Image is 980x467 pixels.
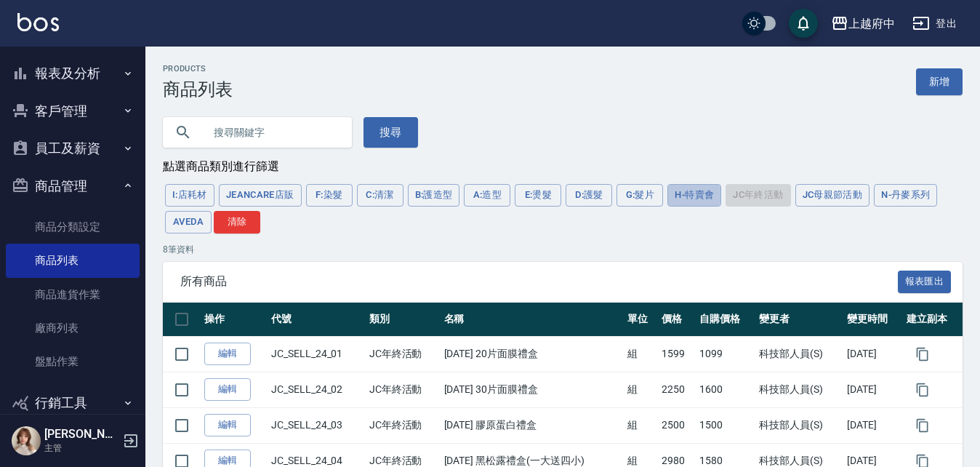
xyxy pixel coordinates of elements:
[903,303,963,337] th: 建立副本
[907,10,963,37] button: 登出
[667,184,721,207] button: H-特賣會
[204,378,251,401] a: 編輯
[163,79,233,100] h3: 商品列表
[696,372,755,407] td: 1600
[624,372,658,407] td: 組
[898,274,952,287] a: 報表匯出
[366,303,441,337] th: 類別
[566,184,612,207] button: D:護髮
[6,129,140,167] button: 員工及薪資
[6,278,140,311] a: 商品進貨作業
[848,15,895,33] div: 上越府中
[441,336,624,372] td: [DATE] 20片面膜禮盒
[180,274,898,289] span: 所有商品
[6,92,140,130] button: 客戶管理
[44,427,119,442] h5: [PERSON_NAME]
[306,184,353,207] button: F:染髮
[696,303,755,337] th: 自購價格
[6,311,140,345] a: 廠商列表
[6,210,140,244] a: 商品分類設定
[12,426,41,455] img: Person
[441,303,624,337] th: 名稱
[366,407,441,443] td: JC年終活動
[163,64,233,73] h2: Products
[268,336,366,372] td: JC_SELL_24_01
[755,407,843,443] td: 科技部人員(S)
[6,345,140,378] a: 盤點作業
[268,407,366,443] td: JC_SELL_24_03
[268,372,366,407] td: JC_SELL_24_02
[789,9,818,38] button: save
[357,184,403,207] button: C:清潔
[366,372,441,407] td: JC年終活動
[204,113,340,152] input: 搜尋關鍵字
[204,343,251,365] a: 編輯
[755,372,843,407] td: 科技部人員(S)
[6,384,140,422] button: 行銷工具
[658,303,696,337] th: 價格
[843,336,903,372] td: [DATE]
[201,303,268,337] th: 操作
[165,211,212,233] button: AVEDA
[6,244,140,277] a: 商品列表
[874,184,937,207] button: N-丹麥系列
[616,184,663,207] button: G:髮片
[165,184,214,207] button: I:店耗材
[464,184,510,207] button: A:造型
[408,184,460,207] button: B:護造型
[204,414,251,436] a: 編輯
[366,336,441,372] td: JC年終活動
[755,336,843,372] td: 科技部人員(S)
[696,407,755,443] td: 1500
[6,167,140,205] button: 商品管理
[219,184,302,207] button: JeanCare店販
[364,117,418,148] button: 搜尋
[658,336,696,372] td: 1599
[163,159,963,175] div: 點選商品類別進行篩選
[843,372,903,407] td: [DATE]
[658,407,696,443] td: 2500
[441,407,624,443] td: [DATE] 膠原蛋白禮盒
[916,68,963,95] a: 新增
[795,184,870,207] button: JC母親節活動
[163,243,963,256] p: 8 筆資料
[843,303,903,337] th: 變更時間
[17,13,59,31] img: Logo
[696,336,755,372] td: 1099
[441,372,624,407] td: [DATE] 30片面膜禮盒
[825,9,901,39] button: 上越府中
[214,211,260,233] button: 清除
[755,303,843,337] th: 變更者
[624,303,658,337] th: 單位
[44,442,119,455] p: 主管
[6,55,140,92] button: 報表及分析
[268,303,366,337] th: 代號
[515,184,561,207] button: E:燙髮
[658,372,696,407] td: 2250
[624,407,658,443] td: 組
[624,336,658,372] td: 組
[843,407,903,443] td: [DATE]
[898,271,952,293] button: 報表匯出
